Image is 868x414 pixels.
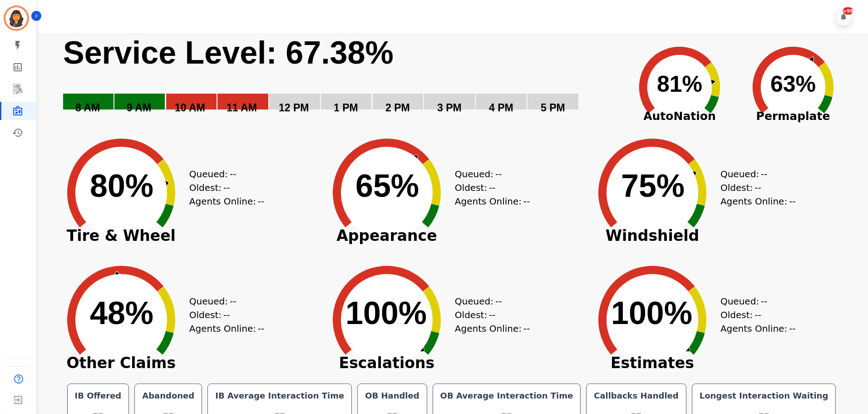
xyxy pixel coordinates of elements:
div: Agents Online: [720,195,798,208]
text: 3 PM [437,102,462,114]
span: Escalations [319,359,455,368]
div: Queued: [189,167,257,181]
span: Appearance [319,231,455,240]
text: 12 PM [279,102,309,114]
span: -- [489,308,495,322]
span: Estimates [584,359,720,368]
text: 80% [90,168,153,204]
span: -- [230,294,236,308]
text: 100% [611,295,692,331]
text: 100% [345,295,427,331]
div: +99 [843,7,853,15]
text: 81% [657,71,702,97]
div: OB Average Interaction Time [439,389,575,402]
div: Queued: [720,294,789,308]
span: Permaplate [736,108,850,125]
text: 75% [621,168,685,204]
svg: Service Level: 0% [62,34,621,127]
span: -- [230,167,236,181]
text: 10 AM [175,102,205,114]
text: 65% [355,168,419,204]
text: 5 PM [541,102,565,114]
text: 48% [90,295,153,331]
span: Tire & Wheel [53,231,189,240]
div: Queued: [455,294,523,308]
span: AutoNation [623,108,736,125]
span: -- [755,308,761,322]
span: -- [755,181,761,195]
text: 9 AM [127,102,151,114]
div: Agents Online: [189,195,266,208]
img: Bordered avatar [5,7,27,29]
span: -- [761,294,767,308]
div: Agents Online: [189,322,266,335]
div: Callbacks Handled [592,389,681,402]
div: Abandoned [140,389,196,402]
span: Other Claims [53,359,189,368]
span: -- [489,181,495,195]
span: -- [789,195,795,208]
div: Agents Online: [455,195,532,208]
span: -- [495,294,502,308]
div: Agents Online: [720,322,798,335]
span: -- [495,167,502,181]
div: Agents Online: [455,322,532,335]
span: -- [523,322,530,335]
div: Oldest: [189,308,257,322]
span: Windshield [584,231,720,240]
div: Oldest: [455,308,523,322]
span: -- [223,308,230,322]
text: 4 PM [489,102,513,114]
div: Oldest: [720,181,789,195]
div: IB Average Interaction Time [213,389,346,402]
span: -- [523,195,530,208]
div: Oldest: [455,181,523,195]
div: Oldest: [189,181,257,195]
div: Oldest: [720,308,789,322]
span: -- [761,167,767,181]
text: Service Level: 67.38% [63,35,394,70]
text: 1 PM [334,102,358,114]
text: 63% [770,71,816,97]
span: -- [789,322,795,335]
div: OB Handled [363,389,421,402]
span: -- [223,181,230,195]
div: IB Offered [73,389,123,402]
span: -- [258,195,264,208]
div: Queued: [720,167,789,181]
text: 11 AM [227,102,257,114]
div: Longest Interaction Waiting [698,389,830,402]
text: 8 AM [75,102,100,114]
span: -- [258,322,264,335]
div: Queued: [455,167,523,181]
text: 2 PM [385,102,410,114]
div: Queued: [189,294,257,308]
